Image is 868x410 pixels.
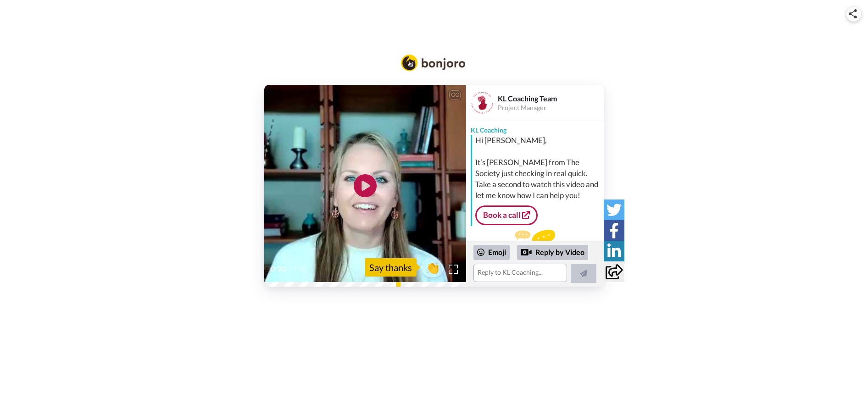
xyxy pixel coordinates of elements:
[466,121,604,135] div: KL Coaching
[475,135,601,201] div: Hi [PERSON_NAME], It’s [PERSON_NAME] from The Society just checking in real quick. Take a second ...
[365,258,417,277] div: Say thanks
[449,90,461,100] div: CC
[498,94,603,103] div: KL Coaching Team
[294,264,310,275] span: 1:15
[466,230,604,263] div: Send KL Coaching a reply.
[515,230,555,248] img: message.svg
[473,245,510,260] div: Emoji
[289,264,292,275] span: /
[475,205,538,225] a: Book a call
[471,92,493,114] img: Profile Image
[421,260,444,275] span: 👏
[401,55,465,71] img: Bonjoro Logo
[517,245,588,260] div: Reply by Video
[498,104,603,112] div: Project Manager
[521,247,532,258] div: Reply by Video
[271,264,287,275] span: 0:00
[849,9,857,18] img: ic_share.svg
[449,265,458,274] img: Full screen
[421,257,444,277] button: 👏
